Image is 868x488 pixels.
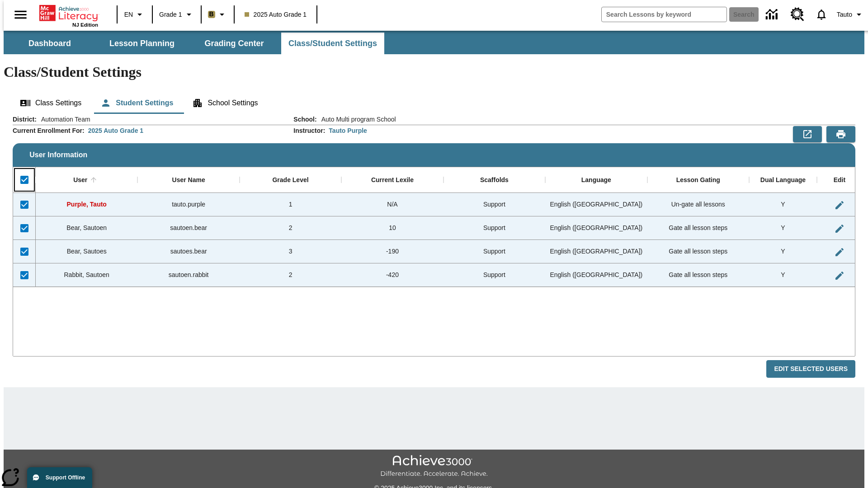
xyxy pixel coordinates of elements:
[204,6,231,23] button: Boost Class color is light brown. Change class color
[545,216,647,240] div: English (US)
[371,176,414,184] div: Current Lexile
[834,176,845,184] div: Edit
[676,176,720,184] div: Lesson Gating
[329,126,367,135] div: Tauto Purple
[317,115,396,124] span: Auto Multi program School
[4,33,385,54] div: SubNavbar
[29,151,87,159] span: User Information
[749,193,817,216] div: Y
[209,9,214,20] span: B
[281,33,384,54] button: Class/Student Settings
[66,224,107,231] span: Bear, Sautoen
[749,263,817,287] div: Y
[46,474,85,481] span: Support Offline
[39,4,98,22] a: Home
[830,196,849,214] button: Edit User
[830,220,849,238] button: Edit User
[240,240,341,263] div: 3
[647,240,749,263] div: Gate all lesson steps
[785,2,810,27] a: Resource Center, Will open in new tab
[13,92,855,114] div: Class/Student Settings
[137,240,239,263] div: sautoes.bear
[4,31,864,54] div: SubNavbar
[833,6,868,23] button: Profile/Settings
[39,3,98,28] div: Home
[37,115,90,124] span: Automation Team
[13,92,89,114] button: Class Settings
[749,240,817,263] div: Y
[341,193,443,216] div: N/A
[545,193,647,216] div: English (US)
[341,263,443,287] div: -420
[443,240,545,263] div: Support
[13,115,855,378] div: User Information
[581,176,611,184] div: Language
[480,176,509,184] div: Scaffolds
[293,116,316,123] h2: School :
[647,263,749,287] div: Gate all lesson steps
[245,10,307,19] span: 2025 Auto Grade 1
[766,360,855,378] button: Edit Selected Users
[647,193,749,216] div: Un-gate all lessons
[185,92,265,114] button: School Settings
[826,126,855,142] button: Print Preview
[341,240,443,263] div: -190
[749,216,817,240] div: Y
[120,6,149,23] button: Language: EN, Select a language
[760,2,785,27] a: Data Center
[67,248,107,255] span: Bear, Sautoes
[545,240,647,263] div: English (US)
[272,176,308,184] div: Grade Level
[240,216,341,240] div: 2
[27,467,92,488] button: Support Offline
[64,271,109,278] span: Rabbit, Sautoen
[341,216,443,240] div: 10
[810,3,833,26] a: Notifications
[240,263,341,287] div: 2
[602,7,726,22] input: search field
[159,10,182,19] span: Grade 1
[443,216,545,240] div: Support
[830,267,849,285] button: Edit User
[793,126,822,142] button: Export to CSV
[189,33,279,54] button: Grading Center
[830,243,849,261] button: Edit User
[88,126,143,135] div: 2025 Auto Grade 1
[7,1,34,28] button: Open side menu
[760,176,806,184] div: Dual Language
[72,22,98,28] span: NJ Edition
[73,176,87,184] div: User
[380,455,488,478] img: Achieve3000 Differentiate Accelerate Achieve
[13,116,37,123] h2: District :
[137,263,239,287] div: sautoen.rabbit
[837,10,852,19] span: Tauto
[124,10,133,19] span: EN
[156,6,198,23] button: Grade: Grade 1, Select a grade
[137,216,239,240] div: sautoen.bear
[172,176,205,184] div: User Name
[443,193,545,216] div: Support
[4,64,864,80] h1: Class/Student Settings
[293,127,325,135] h2: Instructor :
[137,193,239,216] div: tauto.purple
[67,201,107,208] span: Purple, Tauto
[5,33,95,54] button: Dashboard
[97,33,187,54] button: Lesson Planning
[647,216,749,240] div: Gate all lesson steps
[13,127,85,135] h2: Current Enrollment For :
[93,92,180,114] button: Student Settings
[443,263,545,287] div: Support
[240,193,341,216] div: 1
[545,263,647,287] div: English (US)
